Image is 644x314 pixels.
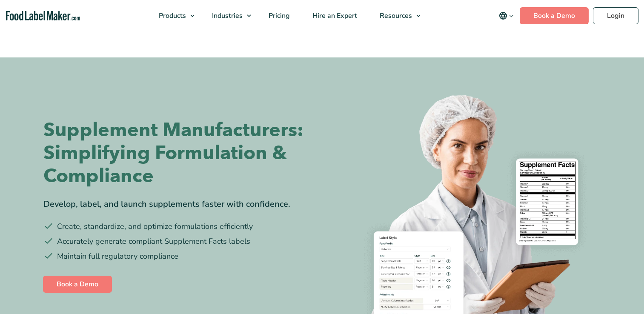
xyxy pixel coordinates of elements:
[43,276,112,293] a: Book a Demo
[43,251,316,262] li: Maintain full regulatory compliance
[377,11,413,20] span: Resources
[156,11,187,20] span: Products
[43,119,316,188] h1: Supplement Manufacturers: Simplifying Formulation & Compliance
[209,11,243,20] span: Industries
[43,221,316,232] li: Create, standardize, and optimize formulations efficiently
[43,236,316,247] li: Accurately generate compliant Supplement Facts labels
[43,198,316,211] div: Develop, label, and launch supplements faster with confidence.
[593,7,638,24] a: Login
[310,11,358,20] span: Hire an Expert
[266,11,291,20] span: Pricing
[520,7,589,24] a: Book a Demo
